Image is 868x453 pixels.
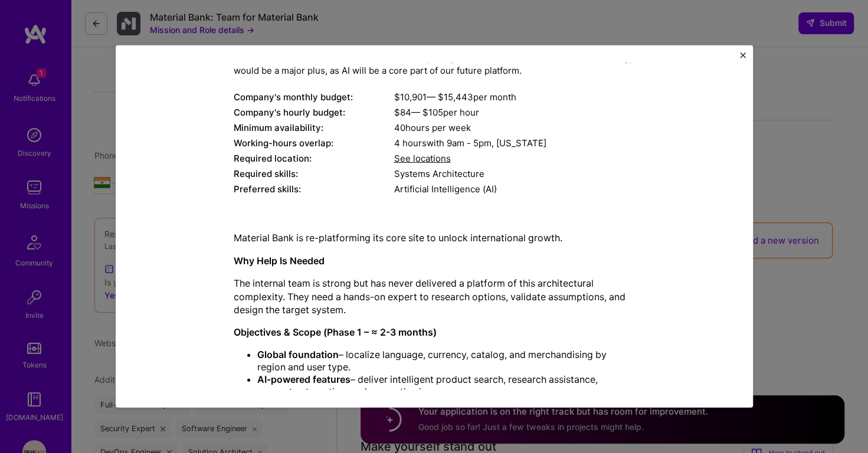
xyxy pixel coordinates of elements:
[394,122,635,134] div: 40 hours per week
[444,137,496,149] span: 9am - 5pm ,
[257,349,339,360] strong: Global foundation
[394,168,635,180] div: Systems Architecture
[257,373,635,398] li: – deliver intelligent product search, research assistance, support automation, and generative ima...
[234,255,325,267] strong: Why Help Is Needed
[740,52,746,65] button: Close
[234,168,394,180] div: Required skills:
[234,137,394,149] div: Working-hours overlap:
[234,152,394,165] div: Required location:
[394,137,635,149] div: 4 hours with [US_STATE]
[394,106,635,119] div: $ 84 — $ 105 per hour
[394,183,635,195] div: Artificial Intelligence (AI)
[234,326,437,338] strong: Objectives & Scope (Phase 1 – ≈ 2-3 months)
[234,122,394,134] div: Minimum availability:
[234,183,394,195] div: Preferred skills:
[234,277,635,316] p: The internal team is strong but has never delivered a platform of this architectural complexity. ...
[257,349,635,373] li: – localize language, currency, catalog, and merchandising by region and user type.
[394,153,451,164] span: See locations
[234,106,394,119] div: Company's hourly budget:
[234,231,635,244] p: Material Bank is re-platforming its core site to unlock international growth.
[234,91,394,103] div: Company's monthly budget:
[257,373,351,385] strong: AI-powered features
[394,91,635,103] div: $ 10,901 — $ 15,443 per month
